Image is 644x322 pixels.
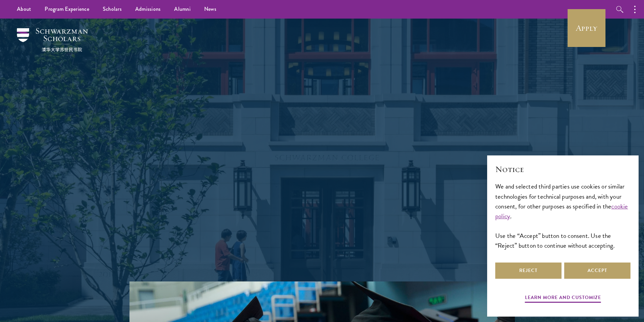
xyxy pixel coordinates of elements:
a: Apply [568,9,605,47]
button: Accept [564,263,630,279]
h2: Notice [495,164,630,175]
button: Reject [495,263,562,279]
a: cookie policy [495,201,628,221]
button: Learn more and customize [525,293,601,304]
div: We and selected third parties use cookies or similar technologies for technical purposes and, wit... [495,181,630,250]
img: Schwarzman Scholars [17,28,88,52]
